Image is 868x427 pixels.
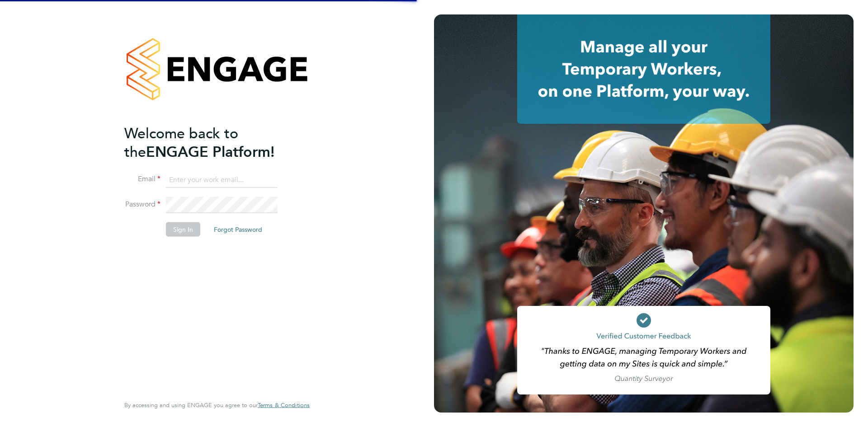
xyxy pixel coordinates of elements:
span: Welcome back to the [124,124,238,160]
button: Forgot Password [207,222,269,237]
h2: ENGAGE Platform! [124,124,301,161]
label: Email [124,174,160,184]
input: Enter your work email... [166,172,278,188]
label: Password [124,200,160,209]
a: Terms & Conditions [258,402,310,409]
button: Sign In [166,222,200,237]
span: By accessing and using ENGAGE you agree to our [124,401,310,409]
